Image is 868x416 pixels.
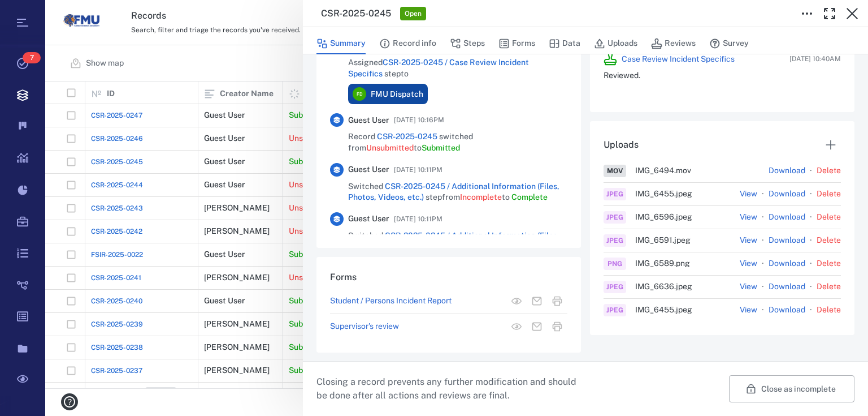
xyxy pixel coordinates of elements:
[394,113,444,127] span: [DATE] 10:16PM
[377,132,437,141] a: CSR-2025-0245
[606,189,623,199] div: JPEG
[606,235,623,246] div: JPEG
[808,211,814,224] p: ·
[740,305,757,316] button: View
[635,166,702,174] span: IMG_6494
[759,187,766,201] p: ·
[594,43,850,98] div: Case Review Incident Specifics[DATE] 10:40AMReviewed.
[635,259,702,267] span: IMG_6589
[635,236,701,244] span: IMG_6591
[759,211,766,224] p: ·
[674,259,702,267] span: . png
[590,121,854,344] div: UploadsMOVIMG_6494.movDownload·DeleteJPEGIMG_6455.jpegView·Download·DeleteJPEGIMG_6596.jpegView·D...
[740,212,757,223] button: View
[808,187,814,201] p: ·
[817,281,841,293] button: Delete
[818,2,841,25] button: Toggle Fullscreen
[841,2,863,25] button: Close
[817,212,841,223] button: Delete
[506,316,527,337] button: View form in the step
[607,259,622,269] div: PNG
[740,281,757,293] button: View
[606,282,623,292] div: JPEG
[769,165,805,177] a: Download
[817,305,841,316] button: Delete
[371,89,423,100] span: FMU Dispatch
[674,166,702,174] span: . mov
[759,234,766,247] p: ·
[769,305,805,316] a: Download
[348,213,389,225] span: Guest User
[330,271,567,284] h6: Forms
[674,213,702,221] span: . jpeg
[460,192,502,201] span: Incomplete
[498,33,535,54] button: Forms
[604,70,841,82] p: Reviewed.
[549,33,580,54] button: Data
[808,303,814,317] p: ·
[740,235,757,246] button: View
[808,280,814,294] p: ·
[348,231,559,251] a: CSR-2025-0245 / Additional Information (Files, Photos, Videos, etc.)
[511,192,548,201] span: Complete
[769,212,805,223] a: Download
[674,306,702,314] span: . jpeg
[330,321,399,332] a: Supervisor's review
[740,258,757,269] button: View
[590,7,854,121] div: ReviewsCase Review Incident Specifics[DATE] 10:40AMReviewed.
[651,33,696,54] button: Reviews
[740,188,757,200] button: View
[379,33,436,54] button: Record info
[635,213,702,221] span: IMG_6596
[817,235,841,246] button: Delete
[808,257,814,271] p: ·
[394,212,442,226] span: [DATE] 10:11PM
[450,33,485,54] button: Steps
[709,33,749,54] button: Survey
[348,164,389,175] span: Guest User
[348,115,389,126] span: Guest User
[348,131,567,153] span: Record switched from to
[808,234,814,247] p: ·
[674,190,702,198] span: . jpeg
[817,165,841,177] button: Delete
[817,188,841,200] button: Delete
[330,295,452,307] a: Student / Persons Incident Report
[789,54,841,64] span: [DATE] 10:40AM
[622,54,735,65] a: Case Review Incident Specifics
[348,58,529,78] a: CSR-2025-0245 / Case Review Incident Specifics
[547,316,567,337] button: Print form
[674,282,702,290] span: . jpeg
[394,163,442,177] span: [DATE] 10:11PM
[547,291,567,311] button: Print form
[635,282,702,290] span: IMG_6636
[422,143,460,152] span: Submitted
[527,291,547,311] button: Mail form
[366,143,414,152] span: Unsubmitted
[316,375,585,402] p: Closing a record prevents any further modification and should be done after all actions and revie...
[348,182,559,202] a: CSR-2025-0245 / Additional Information (Files, Photos, Videos, etc.)
[769,258,805,269] a: Download
[348,57,567,79] span: Assigned step to
[635,190,702,198] span: IMG_6455
[348,230,567,252] span: Switched step from to
[23,52,41,63] span: 7
[316,33,366,54] button: Summary
[594,33,637,54] button: Uploads
[808,164,814,178] p: ·
[606,212,623,222] div: JPEG
[635,306,702,314] span: IMG_6455
[606,305,623,315] div: JPEG
[769,188,805,200] a: Download
[796,2,818,25] button: Toggle to Edit Boxes
[759,280,766,294] p: ·
[402,9,424,19] span: Open
[759,303,766,317] p: ·
[817,258,841,269] button: Delete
